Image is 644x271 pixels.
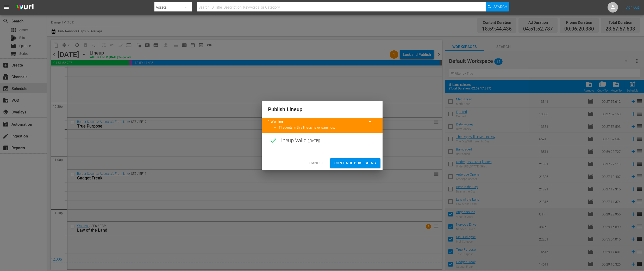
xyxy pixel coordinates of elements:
[278,125,376,130] li: 11 events in this lineup have warnings.
[268,119,364,124] title: 1 Warning
[493,2,507,11] span: Search
[330,158,380,168] button: Continue Publishing
[309,160,324,166] span: Cancel
[262,133,383,148] div: Lineup Valid
[364,115,376,128] button: keyboard_arrow_up
[3,4,9,10] span: menu
[12,1,37,14] img: ans4CAIJ8jUAAAAAAAAAAAAAAAAAAAAAAAAgQb4GAAAAAAAAAAAAAAAAAAAAAAAAJMjXAAAAAAAAAAAAAAAAAAAAAAAAgAT5G...
[308,137,320,144] span: ( [DATE] )
[334,160,376,166] span: Continue Publishing
[626,5,639,9] a: Sign Out
[268,105,376,113] h2: Publish Lineup
[367,118,373,125] span: keyboard_arrow_up
[305,158,328,168] button: Cancel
